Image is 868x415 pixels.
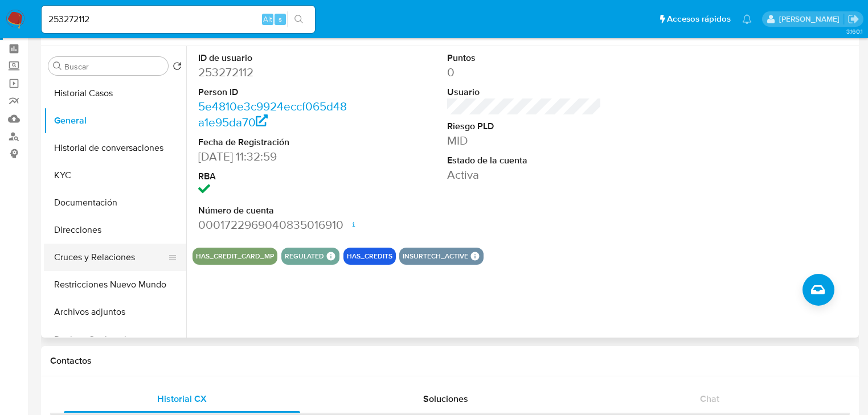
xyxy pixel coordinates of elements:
[198,86,353,98] dt: Person ID
[700,392,719,405] span: Chat
[198,149,353,165] dd: [DATE] 11:32:59
[198,98,347,130] a: 5e4810e3c9924eccf065d48a1e95da70
[287,11,310,27] button: search-icon
[742,14,752,24] a: Notificaciones
[44,271,186,298] button: Restricciones Nuevo Mundo
[198,204,353,217] dt: Número de cuenta
[198,136,353,149] dt: Fecha de Registración
[44,216,186,244] button: Direcciones
[447,86,601,98] dt: Usuario
[44,298,186,326] button: Archivos adjuntos
[423,392,468,405] span: Soluciones
[44,244,177,271] button: Cruces y Relaciones
[847,13,859,25] a: Salir
[279,14,282,24] span: s
[42,12,315,27] input: Buscar usuario o caso...
[846,27,862,36] span: 3.160.1
[44,162,186,189] button: KYC
[44,134,186,162] button: Historial de conversaciones
[44,326,186,353] button: Devices Geolocation
[198,217,353,233] dd: 0001722969040835016910
[53,61,62,71] button: Buscar
[44,107,186,134] button: General
[198,64,353,80] dd: 253272112
[64,61,163,72] input: Buscar
[447,120,601,133] dt: Riesgo PLD
[447,133,601,149] dd: MID
[173,61,182,74] button: Volver al orden por defecto
[198,52,353,64] dt: ID de usuario
[44,189,186,216] button: Documentación
[447,154,601,167] dt: Estado de la cuenta
[779,14,844,24] p: erika.juarez@mercadolibre.com.mx
[157,392,207,405] span: Historial CX
[44,80,186,107] button: Historial Casos
[667,13,731,25] span: Accesos rápidos
[447,167,601,183] dd: Activa
[263,14,272,24] span: Alt
[198,170,353,183] dt: RBA
[447,52,601,64] dt: Puntos
[50,355,850,367] h1: Contactos
[447,64,601,80] dd: 0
